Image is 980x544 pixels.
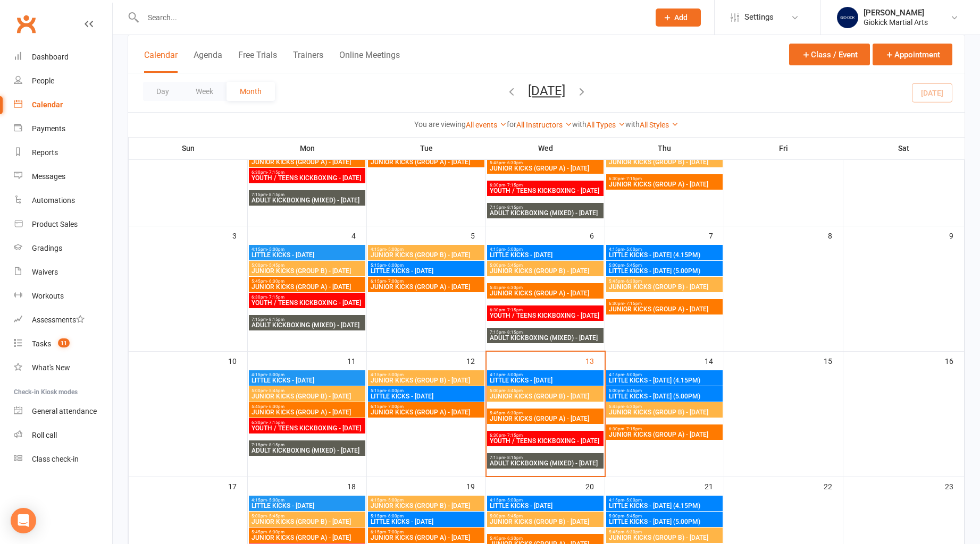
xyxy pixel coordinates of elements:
[251,530,363,534] span: 5:45pm
[32,100,63,109] div: Calendar
[608,181,721,188] span: JUNIOR KICKS (GROUP A) - [DATE]
[32,220,78,228] div: Product Sales
[370,377,482,384] span: JUNIOR KICKS (GROUP B) - [DATE]
[489,330,601,335] span: 7:15pm
[267,498,284,503] span: - 5:00pm
[251,443,363,447] span: 7:15pm
[625,120,640,129] strong: with
[386,247,404,252] span: - 5:00pm
[945,477,964,495] div: 23
[370,409,482,415] span: JUNIOR KICKS (GROUP A) - [DATE]
[486,137,605,159] th: Wed
[267,247,284,252] span: - 5:00pm
[624,279,642,284] span: - 6:30pm
[251,279,363,284] span: 5:45pm
[505,536,523,541] span: - 6:30pm
[14,165,112,189] a: Messages
[505,498,523,503] span: - 5:00pm
[370,393,482,399] span: LITTLE KICKS - [DATE]
[293,50,323,73] button: Trainers
[489,165,601,172] span: JUNIOR KICKS (GROUP A) - [DATE]
[386,372,404,377] span: - 5:00pm
[267,192,284,197] span: - 8:15pm
[14,260,112,284] a: Waivers
[489,372,601,377] span: 4:15pm
[489,411,601,415] span: 5:45pm
[13,11,39,37] a: Clubworx
[267,388,284,393] span: - 5:45pm
[32,431,57,439] div: Roll call
[624,498,642,503] span: - 5:00pm
[251,503,363,509] span: LITTLE KICKS - [DATE]
[608,279,721,284] span: 5:45pm
[14,141,112,165] a: Reports
[489,312,601,319] span: YOUTH / TEENS KICKBOXING - [DATE]
[489,210,601,216] span: ADULT KICKBOXING (MIXED) - [DATE]
[608,388,721,393] span: 5:00pm
[370,263,482,268] span: 5:15pm
[251,514,363,518] span: 5:00pm
[251,518,363,525] span: JUNIOR KICKS (GROUP B) - [DATE]
[194,50,222,73] button: Agenda
[386,279,404,284] span: - 7:00pm
[251,420,363,425] span: 6:30pm
[489,393,601,399] span: JUNIOR KICKS (GROUP B) - [DATE]
[14,189,112,212] a: Automations
[386,388,404,393] span: - 6:00pm
[267,372,284,377] span: - 5:00pm
[14,212,112,236] a: Product Sales
[837,7,858,28] img: thumb_image1695682096.png
[608,159,721,165] span: JUNIOR KICKS (GROUP B) - [DATE]
[489,518,601,525] span: JUNIOR KICKS (GROUP B) - [DATE]
[489,263,601,268] span: 5:00pm
[140,10,642,25] input: Search...
[505,183,523,188] span: - 7:15pm
[624,388,642,393] span: - 5:45pm
[505,514,523,518] span: - 5:45pm
[251,284,363,290] span: JUNIOR KICKS (GROUP A) - [DATE]
[370,498,482,503] span: 4:15pm
[248,137,367,159] th: Mon
[251,409,363,415] span: JUNIOR KICKS (GROUP A) - [DATE]
[608,534,721,541] span: JUNIOR KICKS (GROUP B) - [DATE]
[505,247,523,252] span: - 5:00pm
[14,93,112,117] a: Calendar
[864,18,928,27] div: Giokick Martial Arts
[489,335,601,341] span: ADULT KICKBOXING (MIXED) - [DATE]
[489,205,601,210] span: 7:15pm
[370,514,482,518] span: 5:15pm
[347,477,366,495] div: 18
[873,44,952,65] button: Appointment
[489,455,601,460] span: 7:15pm
[608,409,721,415] span: JUNIOR KICKS (GROUP B) - [DATE]
[624,301,642,306] span: - 7:15pm
[370,372,482,377] span: 4:15pm
[489,290,601,296] span: JUNIOR KICKS (GROUP A) - [DATE]
[705,477,724,495] div: 21
[709,226,724,244] div: 7
[489,308,601,312] span: 6:30pm
[232,226,247,244] div: 3
[590,226,605,244] div: 6
[608,377,721,384] span: LITTLE KICKS - [DATE] (4.15PM)
[14,236,112,260] a: Gradings
[32,196,75,205] div: Automations
[370,279,482,284] span: 6:15pm
[251,159,363,165] span: JUNIOR KICKS (GROUP A) - [DATE]
[605,137,724,159] th: Thu
[489,438,601,444] span: YOUTH / TEENS KICKBOXING - [DATE]
[471,226,485,244] div: 5
[608,306,721,312] span: JUNIOR KICKS (GROUP A) - [DATE]
[505,455,523,460] span: - 8:15pm
[58,338,70,347] span: 11
[14,423,112,447] a: Roll call
[489,160,601,165] span: 5:45pm
[949,226,964,244] div: 9
[339,50,400,73] button: Online Meetings
[32,363,70,372] div: What's New
[32,244,62,252] div: Gradings
[370,503,482,509] span: JUNIOR KICKS (GROUP B) - [DATE]
[251,295,363,300] span: 6:30pm
[507,120,516,129] strong: for
[624,372,642,377] span: - 5:00pm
